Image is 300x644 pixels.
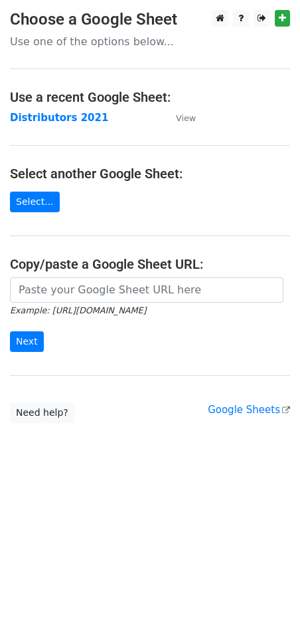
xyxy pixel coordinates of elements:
[208,404,290,416] a: Google Sheets
[10,256,290,272] h4: Copy/paste a Google Sheet URL:
[10,305,146,315] small: Example: [URL][DOMAIN_NAME]
[10,10,290,29] h3: Choose a Google Sheet
[10,89,290,105] h4: Use a recent Google Sheet:
[10,331,44,352] input: Next
[10,402,74,423] a: Need help?
[10,35,290,49] p: Use one of the options below...
[10,277,283,303] input: Paste your Google Sheet URL here
[10,192,60,212] a: Select...
[10,166,290,182] h4: Select another Google Sheet:
[163,112,196,124] a: View
[176,113,196,123] small: View
[10,112,108,124] a: Distributors 2021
